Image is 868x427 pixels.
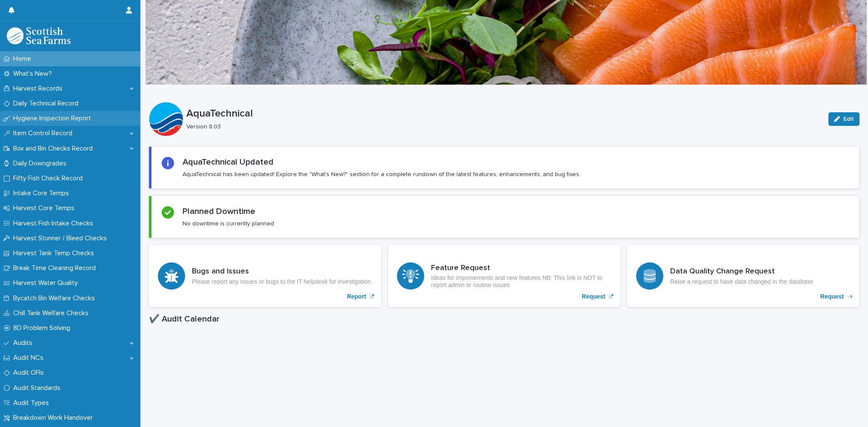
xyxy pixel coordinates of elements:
p: Breakdown Work Handover [10,414,100,422]
p: Harvest Tank Temp Checks [10,249,101,257]
p: Daily Technical Record [10,100,85,108]
p: Item Control Record [10,129,79,137]
h2: Planned Downtime [183,206,255,216]
a: Request [388,245,620,307]
p: 8D Problem Solving [10,324,77,332]
p: Fifty Fish Check Record [10,174,89,182]
p: What's New? [10,70,59,78]
p: Request [582,293,605,300]
span: Edit [843,116,854,122]
h3: Bugs and Issues [192,267,371,276]
p: AquaTechnical has been updated! Explore the "What's New?" section for a complete rundown of the l... [183,171,580,178]
p: Home [10,55,38,63]
h3: Data Quality Change Request [670,267,813,276]
p: Bycatch Bin Welfare Checks [10,294,102,302]
p: Box and Bin Checks Record [10,145,100,153]
p: Harvest Stunner / Bleed Checks [10,234,114,242]
p: Request [820,293,844,300]
p: Harvest Records [10,85,69,93]
p: Raise a request to have data changed in the database [670,278,813,285]
button: Edit [828,112,859,126]
p: Audits [10,339,39,347]
p: Harvest Fish Intake Checks [10,219,100,228]
img: mMrefqRFQpe26GRNOUkG [7,27,71,44]
p: Audit NCs [10,354,50,362]
p: Audit Types [10,399,56,407]
p: Hygiene Inspection Report [10,114,98,122]
h2: AquaTechnical Updated [183,157,274,167]
p: Harvest Water Quality [10,279,85,287]
p: Audit Standards [10,384,67,392]
p: Ideas for improvements and new features NB: This link is NOT to report admin or routine issues [431,274,611,289]
p: Version 8.03 [186,123,818,131]
h1: ✔️ Audit Calendar [149,314,859,324]
a: Request [627,245,859,307]
p: Break Time Cleaning Record [10,264,103,272]
p: Daily Downgrades [10,159,73,168]
p: Report [347,293,366,300]
p: Chill Tank Welfare Checks [10,309,95,317]
p: Audit OFIs [10,369,51,377]
p: Please report any issues or bugs to the IT helpdesk for investigation [192,278,371,285]
p: Intake Core Temps [10,189,76,197]
p: No downtime is currently planned [183,220,274,228]
a: Report [149,245,381,307]
p: AquaTechnical [186,108,822,120]
h3: Feature Request [431,264,611,273]
p: Harvest Core Temps [10,204,81,212]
